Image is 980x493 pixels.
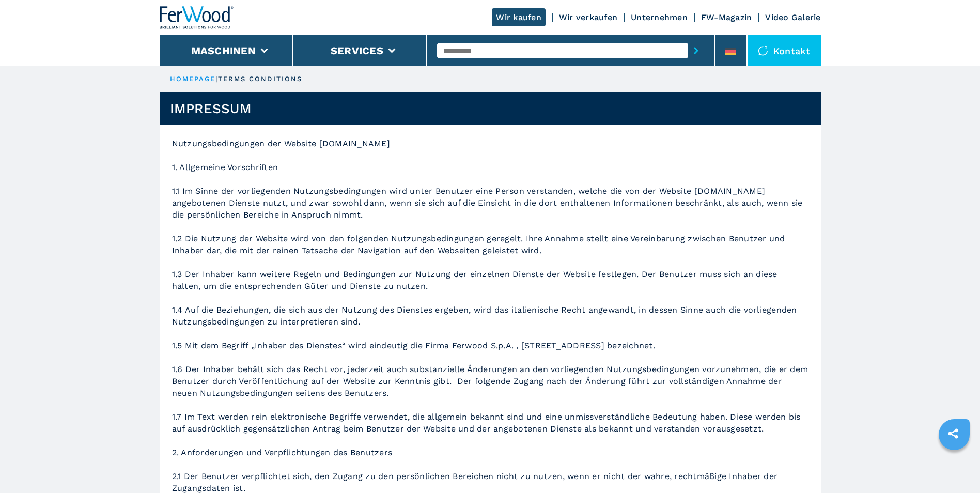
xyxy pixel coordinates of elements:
[701,12,752,22] a: FW-Magazin
[559,12,617,22] a: Wir verkaufen
[758,45,768,56] img: Kontakt
[170,100,252,117] h1: IMPRESSUM
[218,74,303,84] p: terms conditions
[331,44,383,57] button: Services
[170,75,216,83] a: HOMEPAGE
[215,75,217,83] span: |
[631,12,688,22] a: Unternehmen
[160,6,234,29] img: Ferwood
[748,35,821,66] div: Kontakt
[492,8,546,26] a: Wir kaufen
[688,39,704,63] button: submit-button
[940,421,966,446] a: sharethis
[191,44,256,57] button: Maschinen
[765,12,820,22] a: Video Galerie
